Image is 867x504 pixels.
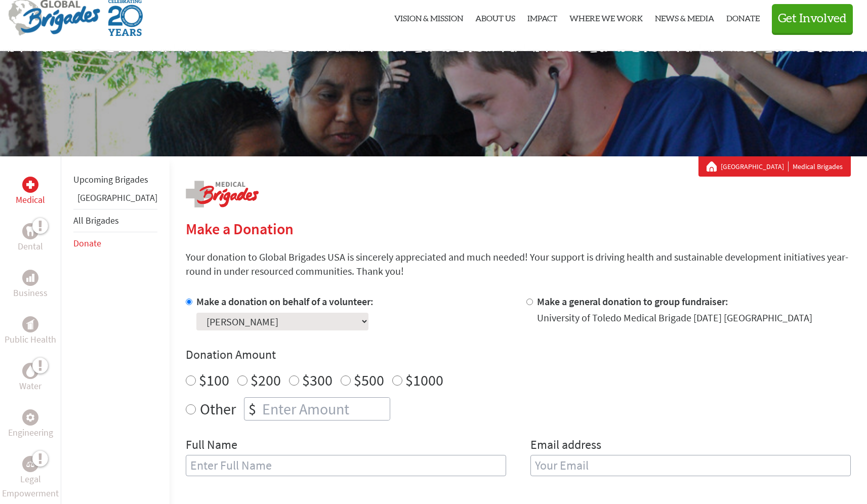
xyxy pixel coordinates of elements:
label: Full Name [186,437,237,455]
img: Legal Empowerment [26,461,34,467]
a: Legal EmpowermentLegal Empowerment [2,456,59,500]
input: Enter Full Name [186,455,506,476]
a: MedicalMedical [16,177,45,207]
div: University of Toledo Medical Brigade [DATE] [GEOGRAPHIC_DATA] [537,311,812,325]
p: Water [19,379,42,393]
div: Legal Empowerment [22,456,38,472]
div: $ [244,398,260,420]
label: Email address [530,437,601,455]
a: EngineeringEngineering [8,409,53,440]
a: Upcoming Brigades [73,174,148,185]
label: Make a donation on behalf of a volunteer: [196,295,374,308]
div: Medical [22,177,38,193]
label: $200 [251,370,281,390]
img: logo-medical.png [186,181,259,207]
h2: Make a Donation [186,220,851,238]
p: Dental [18,239,43,254]
label: $500 [354,370,384,390]
a: [GEOGRAPHIC_DATA] [77,192,157,203]
p: Business [13,286,48,300]
a: All Brigades [73,215,119,226]
a: WaterWater [19,363,42,393]
img: Business [26,274,34,282]
input: Your Email [530,455,851,476]
label: Make a general donation to group fundraiser: [537,295,728,308]
p: Engineering [8,426,53,440]
div: Water [22,363,38,379]
label: $100 [199,370,229,390]
label: $300 [302,370,333,390]
div: Dental [22,223,38,239]
a: BusinessBusiness [13,270,48,300]
img: Engineering [26,413,34,422]
a: DentalDental [18,223,43,254]
p: Public Health [5,332,56,347]
h4: Donation Amount [186,347,851,363]
span: Get Involved [778,13,847,25]
li: All Brigades [73,209,157,232]
a: Public HealthPublic Health [5,316,56,347]
img: Medical [26,181,34,189]
img: Water [26,365,34,376]
p: Your donation to Global Brigades USA is sincerely appreciated and much needed! Your support is dr... [186,250,851,278]
p: Legal Empowerment [2,472,59,500]
div: Business [22,270,38,286]
input: Enter Amount [260,398,390,420]
li: Upcoming Brigades [73,169,157,191]
li: Guatemala [73,191,157,209]
li: Donate [73,232,157,255]
a: [GEOGRAPHIC_DATA] [721,161,789,172]
div: Medical Brigades [707,161,843,172]
button: Get Involved [772,4,853,33]
label: Other [200,397,236,421]
a: Donate [73,237,101,249]
div: Public Health [22,316,38,332]
div: Engineering [22,409,38,426]
label: $1000 [405,370,443,390]
img: Dental [26,226,34,236]
img: Public Health [26,319,34,329]
p: Medical [16,193,45,207]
